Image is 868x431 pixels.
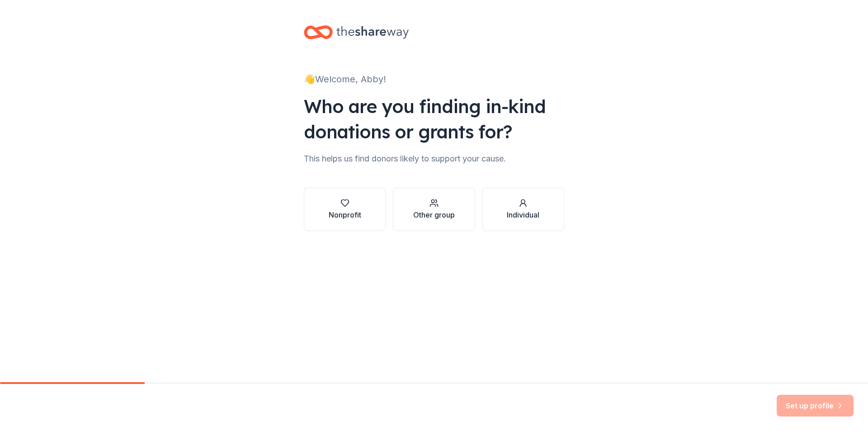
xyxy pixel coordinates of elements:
[304,72,564,86] div: 👋 Welcome, Abby!
[304,188,386,231] button: Nonprofit
[329,209,361,220] div: Nonprofit
[482,188,564,231] button: Individual
[413,209,455,220] div: Other group
[304,94,564,144] div: Who are you finding in-kind donations or grants for?
[393,188,475,231] button: Other group
[507,209,539,220] div: Individual
[304,152,564,166] div: This helps us find donors likely to support your cause.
